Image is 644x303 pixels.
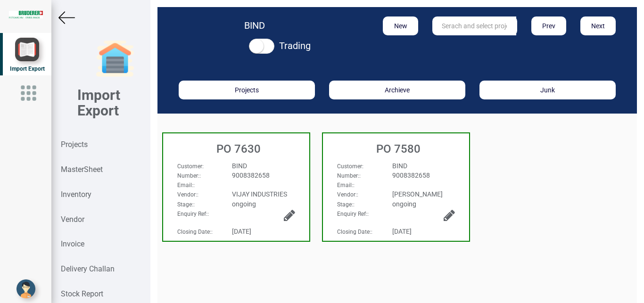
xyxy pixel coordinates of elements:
span: 9008382658 [392,172,430,179]
span: [DATE] [392,228,412,235]
strong: Customer [337,163,362,170]
span: ongoing [232,200,256,208]
strong: Vendor: [177,191,197,198]
span: VIJAY INDUSTRIES [232,190,287,198]
span: : [177,201,195,208]
button: New [383,16,418,35]
span: [PERSON_NAME] [392,190,443,198]
strong: Stage: [177,201,193,208]
span: : [337,182,355,188]
strong: BIND [244,20,265,31]
span: : [177,229,213,235]
button: Archieve [329,81,465,99]
button: Junk [479,81,616,99]
span: BIND [392,162,407,170]
strong: MasterSheet [61,165,103,174]
strong: Vendor: [337,191,357,198]
button: Next [580,16,616,35]
span: : [337,163,363,170]
strong: Vendor [61,215,84,224]
strong: Inventory [61,190,91,199]
strong: Closing Date: [337,229,371,235]
strong: Email: [177,182,193,188]
span: ongoing [392,200,416,208]
strong: Stock Report [61,289,103,298]
strong: Enquiry Ref: [177,211,207,217]
strong: Number: [177,172,199,179]
strong: Trading [279,40,311,51]
strong: Stage: [337,201,353,208]
strong: Enquiry Ref: [337,211,367,217]
strong: Projects [61,140,88,149]
strong: Number: [337,172,359,179]
h3: PO 7580 [328,143,469,155]
span: : [177,172,201,179]
span: BIND [232,162,247,170]
b: Import Export [77,87,120,119]
span: 9008382658 [232,172,270,179]
strong: Delivery Challan [61,264,115,273]
strong: Closing Date: [177,229,211,235]
button: Prev [531,16,567,35]
span: : [337,172,361,179]
span: [DATE] [232,228,251,235]
span: : [177,191,198,198]
button: Projects [179,81,315,99]
strong: Email: [337,182,353,188]
span: : [337,201,355,208]
span: : [337,191,358,198]
span: : [177,182,195,188]
span: : [177,211,209,217]
img: garage-closed.png [96,40,134,78]
span: : [337,229,372,235]
span: : [337,211,369,217]
strong: Customer [177,163,202,170]
span: Import Export [10,66,45,72]
h3: PO 7630 [168,143,309,155]
span: : [177,163,204,170]
input: Serach and select project [432,16,516,35]
strong: Invoice [61,239,84,248]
